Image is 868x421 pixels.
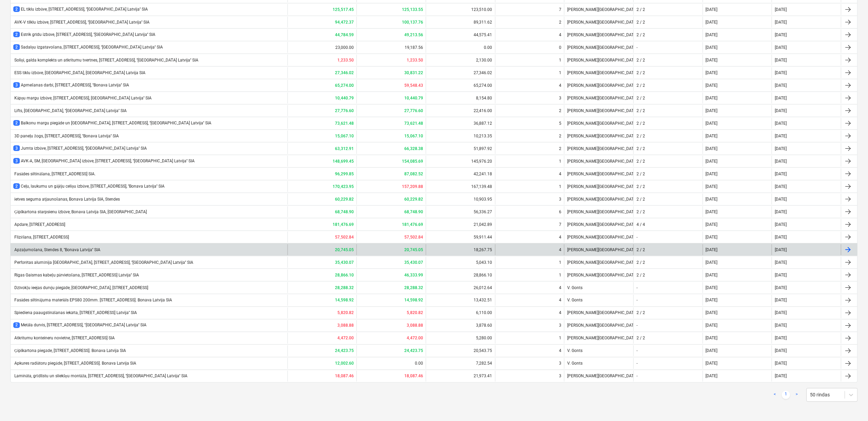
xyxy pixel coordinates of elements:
b: 5,820.82 [337,311,354,315]
a: Next page [793,391,801,399]
div: [DATE] [775,374,787,379]
b: 18,087.46 [335,374,354,379]
div: [DATE] [706,7,718,12]
b: 154,085.69 [402,159,423,164]
div: [DATE] [706,260,718,265]
div: 2 [559,134,561,138]
b: 57,502.84 [404,235,423,240]
div: 6,110.00 [426,308,495,318]
b: 24,423.75 [404,349,423,353]
div: - [636,285,638,290]
b: 44,784.59 [335,32,354,37]
div: 13,432.51 [426,295,495,306]
b: 73,621.48 [335,121,354,126]
div: Fasādes siltinājuma materiāls EPS80 200mm. [STREET_ADDRESS]. Bonava Latvija SIA [13,298,172,303]
b: 59,548.43 [404,83,423,88]
span: 3 [13,82,20,88]
b: 20,745.05 [335,247,354,252]
b: 63,312.91 [335,146,354,151]
b: 28,288.32 [404,285,423,290]
b: 3,088.88 [407,323,423,328]
b: 157,209.88 [402,184,423,189]
div: [DATE] [775,20,787,25]
div: 2 / 2 [636,83,645,88]
div: 2 / 2 [636,336,645,341]
div: 2 [559,146,561,151]
div: ESS tīklu izbūve, [GEOGRAPHIC_DATA], [GEOGRAPHIC_DATA] Latvija SIA [13,70,145,76]
div: 2 / 2 [636,209,645,214]
div: Estrik grīdu izbūve, [STREET_ADDRESS], ''[GEOGRAPHIC_DATA] Latvija'' SIA [13,32,155,38]
b: 27,346.02 [335,70,354,75]
div: 3 [559,361,561,366]
div: ietves seguma atjaunošanas, Bonava Latvija SIA, Stendes [13,197,120,202]
b: 10,440.79 [335,96,354,100]
div: - [636,235,638,240]
b: 57,502.84 [335,235,354,240]
div: [DATE] [775,58,787,63]
div: [DATE] [775,172,787,176]
div: 2 / 2 [636,96,645,100]
div: 18,267.75 [426,244,495,255]
div: [DATE] [706,32,718,37]
div: 6 [559,209,561,214]
div: 7 [559,7,561,12]
div: [PERSON_NAME][GEOGRAPHIC_DATA] [564,308,633,318]
b: 181,476.69 [333,222,354,227]
div: 4 [559,311,561,315]
div: [DATE] [775,197,787,202]
div: V. Gonts [564,345,633,356]
div: Metāla durvis, [STREET_ADDRESS], "[GEOGRAPHIC_DATA] Latvija'' SIA [13,323,146,328]
div: 2 / 2 [636,172,645,176]
div: 2 / 2 [636,311,645,315]
div: [DATE] [706,96,718,100]
div: 2 / 2 [636,134,645,138]
b: 4,472.00 [337,336,354,341]
div: [DATE] [775,45,787,50]
div: 44,575.41 [426,29,495,40]
div: [PERSON_NAME][GEOGRAPHIC_DATA] [564,29,633,40]
div: [DATE] [775,83,787,88]
b: 96,299.85 [335,172,354,176]
div: 2 [559,108,561,113]
div: Spiediena paaugstināšanas iekārta, [STREET_ADDRESS] Latvija'' SIA [13,311,137,316]
div: [PERSON_NAME][GEOGRAPHIC_DATA] [564,320,633,331]
div: V. Gonts [564,295,633,306]
div: Apzaļumošana, Stendes 8, ''Bonava Latvija'' SIA [13,247,100,253]
div: [DATE] [706,298,718,303]
b: 46,333.99 [404,273,423,277]
div: [DATE] [775,146,787,151]
div: [DATE] [775,323,787,328]
div: 1 [559,159,561,164]
div: [PERSON_NAME][GEOGRAPHIC_DATA] [564,168,633,179]
b: 94,472.37 [335,20,354,25]
div: [PERSON_NAME][GEOGRAPHIC_DATA] [564,93,633,104]
b: 20,745.05 [404,247,423,252]
div: 123,510.00 [426,4,495,15]
div: Flīzēšana, [STREET_ADDRESS] [13,235,69,240]
div: 2 / 2 [636,121,645,126]
b: 65,274.00 [335,83,354,88]
div: - [636,349,638,353]
div: [DATE] [706,311,718,315]
div: 4 [559,32,561,37]
div: [DATE] [706,70,718,75]
div: [PERSON_NAME][GEOGRAPHIC_DATA] [564,105,633,116]
b: 100,137.76 [402,20,423,25]
div: EL tīklu izbūve, [STREET_ADDRESS], ''[GEOGRAPHIC_DATA] Latvija'' SIA [13,6,148,12]
span: 2 [13,184,20,189]
div: Ceļu, laukumu un gājēju celiņu izbūve, [STREET_ADDRESS], ''Bonava Latvija'' SIA [13,184,165,189]
div: 4 [559,172,561,176]
b: 87,082.52 [404,172,423,176]
div: Lifts, [GEOGRAPHIC_DATA], ''[GEOGRAPHIC_DATA] Latvija'' SIA [13,108,127,113]
div: AVK-A, SM, [GEOGRAPHIC_DATA] izbūve, [STREET_ADDRESS], ''[GEOGRAPHIC_DATA] Latvija'' SIA [13,158,195,164]
b: 14,598.92 [335,298,354,303]
div: - [636,374,638,379]
div: Apkures radiātoru piegāde, [STREET_ADDRESS]. Bonava Latvija SIA [13,361,136,366]
div: [DATE] [775,159,787,164]
div: 26,012.64 [426,282,495,293]
div: [DATE] [706,273,718,277]
span: 3 [13,158,20,164]
div: 2 / 2 [636,247,645,252]
div: Apdare, [STREET_ADDRESS] [13,222,65,227]
div: [DATE] [775,235,787,240]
